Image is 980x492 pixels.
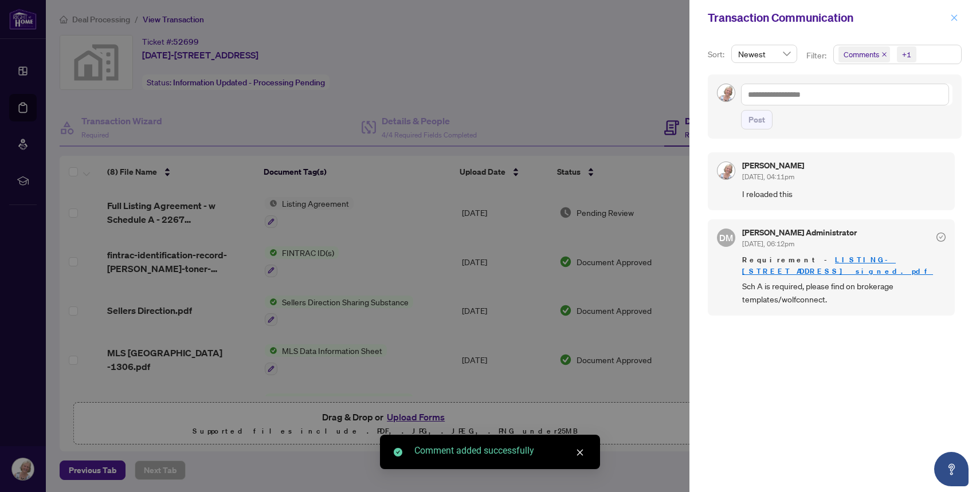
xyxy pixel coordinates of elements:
[742,239,794,248] span: [DATE], 06:12pm
[708,48,727,61] p: Sort:
[742,187,946,200] span: I reloaded this
[838,46,890,62] span: Comments
[574,446,586,459] a: Close
[708,9,947,26] div: Transaction Communication
[934,452,969,486] button: Open asap
[742,172,794,181] span: [DATE], 04:11pm
[742,280,946,306] span: Sch A is required, please find on brokerage templates/wolfconnect.
[718,162,735,179] img: Profile Icon
[576,448,584,456] span: close
[936,233,946,242] span: check-circle
[742,162,804,170] h5: [PERSON_NAME]
[742,254,946,277] span: Requirement -
[394,448,402,456] span: check-circle
[718,84,735,101] img: Profile Icon
[414,444,586,458] div: Comment added successfully
[844,49,879,60] span: Comments
[742,229,857,237] h5: [PERSON_NAME] Administrator
[742,255,933,276] a: LISTING-[STREET_ADDRESS] signed.pdf
[738,45,790,62] span: Newest
[741,110,773,129] button: Post
[881,52,887,57] span: close
[806,49,828,62] p: Filter:
[719,231,733,245] span: DM
[902,49,911,60] div: +1
[950,14,958,22] span: close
